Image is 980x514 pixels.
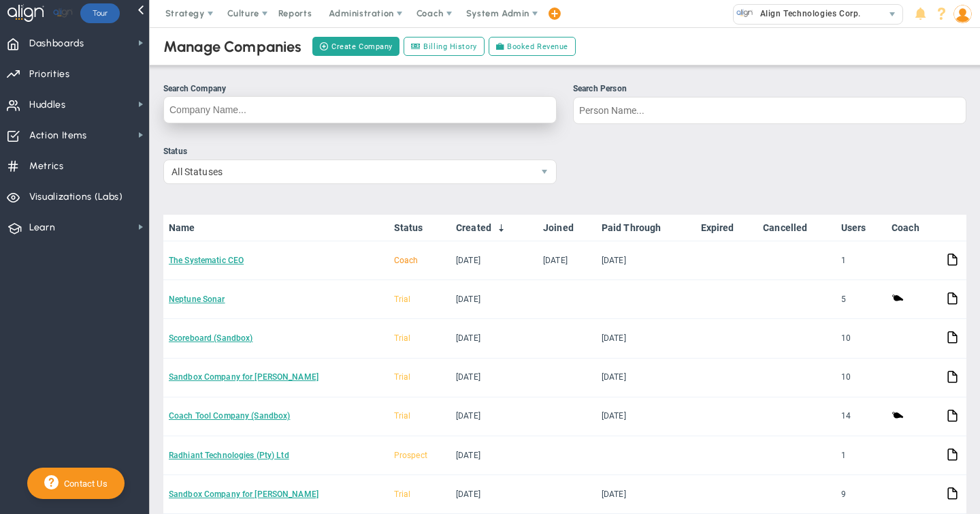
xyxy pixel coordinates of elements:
[836,475,886,514] td: 9
[451,436,538,475] td: [DATE]
[227,8,259,18] span: Culture
[596,241,696,280] td: [DATE]
[596,475,696,514] td: [DATE]
[394,372,411,382] span: Trial
[883,5,902,24] span: select
[329,8,393,18] span: Administration
[169,372,318,382] a: Sandbox Company for [PERSON_NAME]
[573,82,966,95] div: Search Person
[29,213,55,242] span: Learn
[163,37,302,56] div: Manage Companies
[312,37,399,56] button: Create Company
[394,333,411,343] span: Trial
[451,241,538,280] td: [DATE]
[29,152,64,181] span: Metrics
[456,222,532,233] a: Created
[169,222,382,233] a: Name
[841,222,881,233] a: Users
[394,256,419,265] span: Coach
[416,8,444,18] span: Coach
[489,37,576,56] a: Booked Revenue
[404,37,485,56] a: Billing History
[29,91,66,119] span: Huddles
[953,5,972,23] img: 50249.Person.photo
[836,436,886,475] td: 1
[701,222,752,233] a: Expired
[836,359,886,397] td: 10
[466,8,529,18] span: System Admin
[836,319,886,358] td: 10
[451,280,538,319] td: [DATE]
[596,397,696,436] td: [DATE]
[29,121,87,150] span: Action Items
[451,359,538,397] td: [DATE]
[736,5,753,22] img: 10991.Company.photo
[836,397,886,436] td: 14
[163,145,557,158] div: Status
[169,451,289,460] a: Radhiant Technologies (Pty) Ltd
[169,411,290,421] a: Coach Tool Company (Sandbox)
[394,451,427,460] span: Prospect
[573,97,966,124] input: Search Person
[394,294,411,304] span: Trial
[753,5,861,22] span: Align Technologies Corp.
[602,222,689,233] a: Paid Through
[169,294,225,304] a: Neptune Sonar
[29,183,123,211] span: Visualizations (Labs)
[543,222,590,233] a: Joined
[763,222,830,233] a: Cancelled
[451,319,538,358] td: [DATE]
[59,479,108,489] span: Contact Us
[169,489,318,499] a: Sandbox Company for [PERSON_NAME]
[538,241,596,280] td: [DATE]
[29,29,84,58] span: Dashboards
[596,319,696,358] td: [DATE]
[163,96,557,123] input: Search Company
[163,82,557,95] div: Search Company
[451,397,538,436] td: [DATE]
[164,160,533,183] span: All Statuses
[892,222,935,233] a: Coach
[836,280,886,319] td: 5
[394,411,411,421] span: Trial
[394,222,445,233] a: Status
[394,489,411,499] span: Trial
[29,60,70,89] span: Priorities
[169,333,252,343] a: Scoreboard (Sandbox)
[596,359,696,397] td: [DATE]
[533,160,556,183] span: select
[451,475,538,514] td: [DATE]
[169,256,244,265] a: The Systematic CEO
[165,8,205,18] span: Strategy
[836,241,886,280] td: 1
